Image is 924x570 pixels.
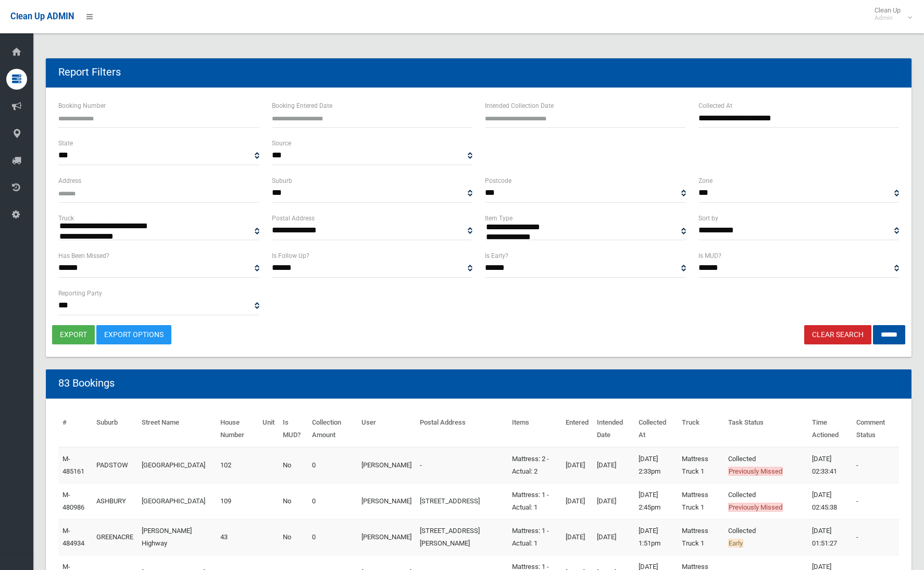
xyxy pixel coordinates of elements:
td: - [852,447,899,484]
td: [DATE] 2:33pm [634,447,678,484]
label: Booking Number [58,100,106,111]
header: 83 Bookings [46,373,127,393]
td: GREENACRE [92,519,138,555]
th: Street Name [138,411,216,447]
a: M-485161 [63,455,84,475]
th: House Number [216,411,258,447]
th: Items [508,411,561,447]
td: [DATE] [593,483,634,519]
td: [PERSON_NAME] Highway [138,519,216,555]
span: Clean Up [869,6,911,22]
td: [STREET_ADDRESS][PERSON_NAME] [416,519,508,555]
td: Mattress: 1 - Actual: 1 [508,483,561,519]
a: M-484934 [63,527,84,547]
th: Unit [258,411,279,447]
a: Clear Search [804,325,871,344]
td: Collected [724,483,808,519]
th: Comment Status [852,411,899,447]
td: Mattress Truck 1 [678,447,724,484]
td: [STREET_ADDRESS] [416,483,508,519]
th: Truck [678,411,724,447]
td: [DATE] [593,447,634,484]
td: [PERSON_NAME] [357,519,416,555]
td: [DATE] [561,447,593,484]
span: Previously Missed [728,503,783,512]
td: [DATE] 2:45pm [634,483,678,519]
label: Truck [58,213,74,224]
td: [DATE] [561,519,593,555]
td: [GEOGRAPHIC_DATA] [138,447,216,484]
td: 102 [216,447,258,484]
label: Collected At [698,100,732,111]
td: 43 [216,519,258,555]
label: Item Type [485,213,513,224]
td: [DATE] 1:51pm [634,519,678,555]
td: [GEOGRAPHIC_DATA] [138,483,216,519]
td: No [279,519,308,555]
th: Intended Date [593,411,634,447]
td: Mattress Truck 1 [678,483,724,519]
td: ASHBURY [92,483,138,519]
th: Time Actioned [808,411,852,447]
th: Postal Address [416,411,508,447]
td: Mattress: 2 - Actual: 2 [508,447,561,484]
th: Collection Amount [308,411,357,447]
td: [DATE] 01:51:27 [808,519,852,555]
label: Intended Collection Date [485,100,554,111]
label: Address [58,175,81,187]
td: Collected [724,447,808,484]
button: export [52,325,95,344]
td: [DATE] 02:45:38 [808,483,852,519]
td: No [279,483,308,519]
th: Entered [561,411,593,447]
td: [DATE] [593,519,634,555]
header: Report Filters [46,62,133,82]
td: 0 [308,519,357,555]
td: [DATE] [561,483,593,519]
td: Mattress Truck 1 [678,519,724,555]
td: - [852,519,899,555]
th: Is MUD? [279,411,308,447]
th: Suburb [92,411,138,447]
a: Export Options [96,325,171,344]
th: Collected At [634,411,678,447]
a: M-480986 [63,491,84,511]
td: [PERSON_NAME] [357,483,416,519]
td: No [279,447,308,484]
td: 109 [216,483,258,519]
td: 0 [308,447,357,484]
td: Collected [724,519,808,555]
small: Admin [875,14,901,22]
label: Booking Entered Date [272,100,332,111]
th: # [58,411,92,447]
span: Clean Up ADMIN [10,11,74,21]
td: 0 [308,483,357,519]
span: Previously Missed [728,467,783,476]
th: User [357,411,416,447]
td: - [852,483,899,519]
td: [PERSON_NAME] [357,447,416,484]
th: Task Status [724,411,808,447]
td: - [416,447,508,484]
td: Mattress: 1 - Actual: 1 [508,519,561,555]
td: [DATE] 02:33:41 [808,447,852,484]
span: Early [728,539,743,548]
td: PADSTOW [92,447,138,484]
